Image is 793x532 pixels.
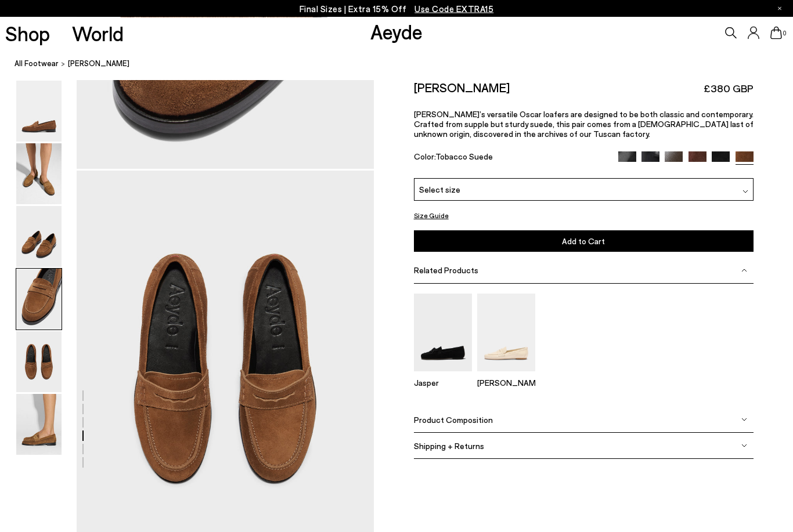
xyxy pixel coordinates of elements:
button: Size Guide [414,209,449,223]
img: Oscar Suede Loafers - Image 6 [16,395,62,455]
img: Oscar Suede Loafers - Image 1 [16,81,62,142]
button: Add to Cart [414,231,754,252]
img: Oscar Suede Loafers - Image 3 [16,207,62,267]
span: Related Products [414,266,478,276]
span: £380 GBP [704,82,754,96]
h2: [PERSON_NAME] [414,81,510,95]
span: [PERSON_NAME]’s versatile Oscar loafers are designed to be both classic and contemporary. Crafted... [414,110,754,139]
p: Jasper [414,378,472,388]
span: Product Composition [414,415,493,425]
img: svg%3E [741,443,747,449]
span: [PERSON_NAME] [68,58,129,70]
a: 0 [770,27,782,39]
span: Shipping + Returns [414,441,484,451]
p: Final Sizes | Extra 15% Off [300,2,494,16]
img: Jasper Moccasin Loafers [414,294,472,371]
span: Tobacco Suede [435,152,493,162]
img: Oscar Suede Loafers - Image 4 [16,269,62,330]
nav: breadcrumb [15,49,793,81]
span: 0 [782,30,788,37]
p: [PERSON_NAME] [477,378,535,388]
img: Lana Moccasin Loafers [477,294,535,371]
a: Aeyde [370,19,423,44]
span: Select size [419,184,460,196]
a: All Footwear [15,58,59,70]
a: Lana Moccasin Loafers [PERSON_NAME] [477,363,535,388]
a: Jasper Moccasin Loafers Jasper [414,363,472,388]
span: Navigate to /collections/ss25-final-sizes [414,3,493,14]
img: Oscar Suede Loafers - Image 5 [16,332,62,393]
img: svg%3E [742,189,748,195]
img: svg%3E [741,268,747,274]
a: Shop [5,23,50,44]
img: svg%3E [741,417,747,423]
div: Color: [414,152,607,165]
span: Add to Cart [562,237,605,247]
img: Oscar Suede Loafers - Image 2 [16,144,62,205]
a: World [72,23,124,44]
